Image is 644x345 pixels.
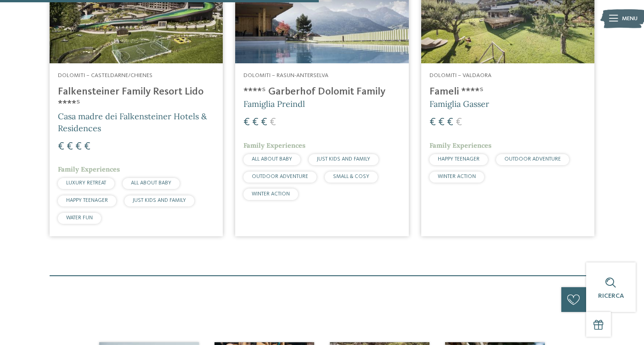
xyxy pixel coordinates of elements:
[243,141,305,150] span: Family Experiences
[67,141,73,152] span: €
[429,117,436,128] span: €
[243,86,400,98] h4: ****ˢ Garberhof Dolomit Family
[66,180,106,186] span: LUXURY RETREAT
[252,174,308,179] span: OUTDOOR ADVENTURE
[58,72,153,78] span: Dolomiti – Casteldarne/Chienes
[252,117,259,128] span: €
[261,117,267,128] span: €
[243,99,305,109] span: Famiglia Preindl
[131,180,171,186] span: ALL ABOUT BABY
[429,141,491,150] span: Family Experiences
[58,111,207,133] span: Casa madre dei Falkensteiner Hotels & Residences
[66,215,93,221] span: WATER FUN
[252,156,292,162] span: ALL ABOUT BABY
[429,72,491,78] span: Dolomiti – Valdaora
[456,117,462,128] span: €
[270,117,276,128] span: €
[333,174,369,179] span: SMALL & COSY
[447,117,453,128] span: €
[66,198,108,203] span: HAPPY TEENAGER
[58,86,215,111] h4: Falkensteiner Family Resort Lido ****ˢ
[133,198,186,203] span: JUST KIDS AND FAMILY
[58,165,120,173] span: Family Experiences
[58,141,64,152] span: €
[84,141,90,152] span: €
[438,117,445,128] span: €
[75,141,82,152] span: €
[317,156,370,162] span: JUST KIDS AND FAMILY
[504,156,561,162] span: OUTDOOR ADVENTURE
[243,72,328,78] span: Dolomiti – Rasun-Anterselva
[243,117,250,128] span: €
[438,174,476,179] span: WINTER ACTION
[438,156,480,162] span: HAPPY TEENAGER
[598,293,624,299] span: Ricerca
[429,99,489,109] span: Famiglia Gasser
[252,191,290,197] span: WINTER ACTION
